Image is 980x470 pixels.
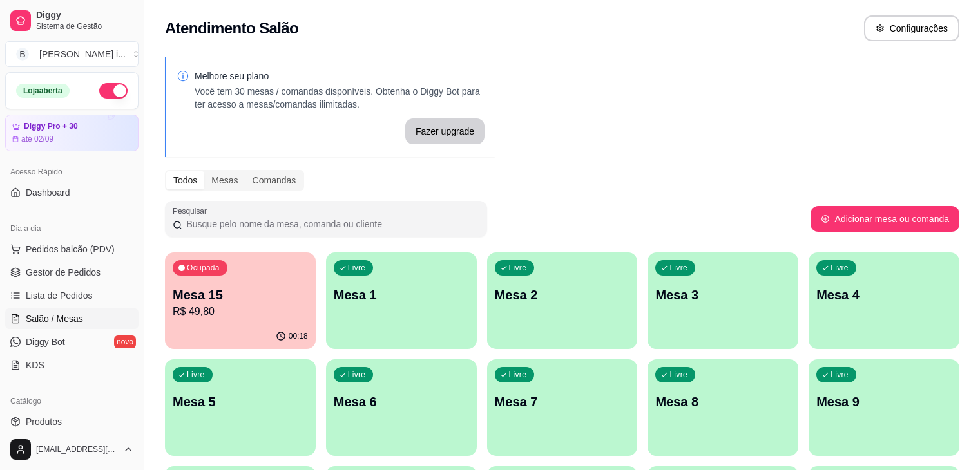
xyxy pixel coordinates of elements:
[187,370,205,380] p: Livre
[334,286,469,304] p: Mesa 1
[405,118,485,144] button: Fazer upgrade
[809,359,959,456] button: LivreMesa 9
[16,84,70,98] div: Loja aberta
[26,243,115,256] span: Pedidos balcão (PDV)
[5,285,139,306] a: Lista de Pedidos
[26,335,65,348] span: Diggy Bot
[326,252,477,349] button: LivreMesa 1
[289,331,308,341] p: 00:18
[16,48,29,61] span: B
[495,286,630,304] p: Mesa 2
[648,359,798,456] button: LivreMesa 8
[5,239,139,259] button: Pedidos balcão (PDV)
[5,411,139,432] a: Produtos
[809,252,959,349] button: LivreMesa 4
[26,266,101,279] span: Gestor de Pedidos
[165,18,298,39] h2: Atendimento Salão
[166,171,204,189] div: Todos
[21,134,53,144] article: até 02/09
[5,218,139,239] div: Dia a dia
[173,393,308,411] p: Mesa 5
[5,391,139,411] div: Catálogo
[669,263,687,273] p: Livre
[26,415,62,428] span: Produtos
[816,393,952,411] p: Mesa 9
[5,162,139,182] div: Acesso Rápido
[487,252,638,349] button: LivreMesa 2
[487,359,638,456] button: LivreMesa 7
[831,263,849,273] p: Livre
[36,10,133,21] span: Diggy
[811,206,959,232] button: Adicionar mesa ou comanda
[648,252,798,349] button: LivreMesa 3
[36,444,118,455] span: [EMAIL_ADDRESS][DOMAIN_NAME]
[5,355,139,375] a: KDS
[348,370,366,380] p: Livre
[509,263,527,273] p: Livre
[655,286,791,304] p: Mesa 3
[509,370,527,380] p: Livre
[165,252,316,349] button: OcupadaMesa 15R$ 49,8000:18
[195,70,485,82] p: Melhore seu plano
[348,263,366,273] p: Livre
[187,263,220,273] p: Ocupada
[173,304,308,319] p: R$ 49,80
[831,370,849,380] p: Livre
[173,286,308,304] p: Mesa 15
[5,115,139,151] a: Diggy Pro + 30até 02/09
[495,393,630,411] p: Mesa 7
[655,393,791,411] p: Mesa 8
[26,312,83,325] span: Salão / Mesas
[5,41,139,67] button: Select a team
[5,5,139,36] a: DiggySistema de Gestão
[26,289,93,302] span: Lista de Pedidos
[5,434,139,465] button: [EMAIL_ADDRESS][DOMAIN_NAME]
[99,83,128,99] button: Alterar Status
[165,359,316,456] button: LivreMesa 5
[36,21,133,32] span: Sistema de Gestão
[5,262,139,283] a: Gestor de Pedidos
[173,205,211,216] label: Pesquisar
[5,332,139,352] a: Diggy Botnovo
[195,85,485,111] p: Você tem 30 mesas / comandas disponíveis. Obtenha o Diggy Bot para ter acesso a mesas/comandas il...
[204,171,245,189] div: Mesas
[5,308,139,329] a: Salão / Mesas
[864,15,959,41] button: Configurações
[182,218,479,230] input: Pesquisar
[334,393,469,411] p: Mesa 6
[669,370,687,380] p: Livre
[39,48,126,61] div: [PERSON_NAME] i ...
[26,186,70,199] span: Dashboard
[5,182,139,203] a: Dashboard
[26,359,44,371] span: KDS
[24,122,78,131] article: Diggy Pro + 30
[245,171,303,189] div: Comandas
[816,286,952,304] p: Mesa 4
[326,359,477,456] button: LivreMesa 6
